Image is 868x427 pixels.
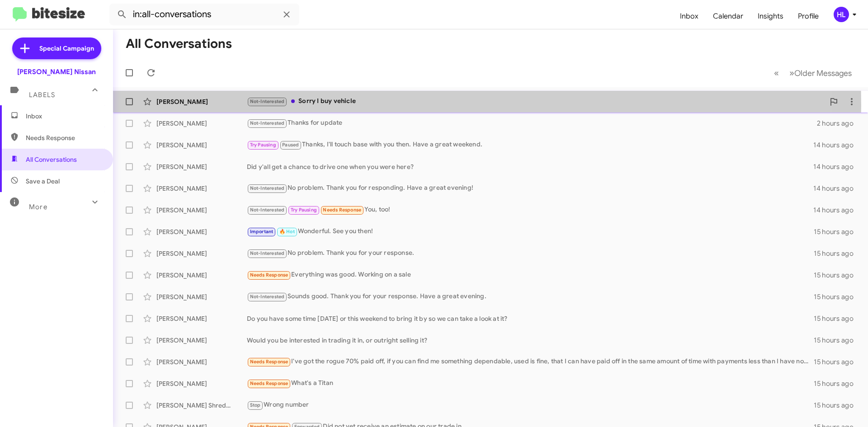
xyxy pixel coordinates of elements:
[814,271,861,280] div: 15 hours ago
[673,3,706,29] a: Inbox
[813,184,861,193] div: 14 hours ago
[109,4,299,25] input: Search
[750,3,791,29] a: Insights
[126,37,232,51] h1: All Conversations
[706,3,750,29] a: Calendar
[250,272,288,278] span: Needs Response
[156,336,247,345] div: [PERSON_NAME]
[156,141,247,150] div: [PERSON_NAME]
[794,68,852,78] span: Older Messages
[282,142,299,148] span: Paused
[814,336,861,345] div: 15 hours ago
[26,155,77,164] span: All Conversations
[247,314,814,323] div: Do you have some time [DATE] or this weekend to bring it by so we can take a look at it?
[814,401,861,410] div: 15 hours ago
[784,64,857,82] button: Next
[12,38,101,59] a: Special Campaign
[789,67,794,79] span: »
[250,250,285,256] span: Not-Interested
[247,96,825,107] div: Sorry I buy vehicle
[813,162,861,171] div: 14 hours ago
[156,314,247,323] div: [PERSON_NAME]
[156,271,247,280] div: [PERSON_NAME]
[29,91,55,99] span: Labels
[834,7,849,22] div: HL
[156,292,247,301] div: [PERSON_NAME]
[817,119,861,128] div: 2 hours ago
[156,401,247,410] div: [PERSON_NAME] Shredding
[156,249,247,258] div: [PERSON_NAME]
[156,227,247,236] div: [PERSON_NAME]
[156,97,247,106] div: [PERSON_NAME]
[769,64,857,82] nav: Page navigation example
[26,133,103,142] span: Needs Response
[250,402,261,408] span: Stop
[247,378,814,389] div: What's a Titan
[250,207,285,213] span: Not-Interested
[247,248,814,258] div: No problem. Thank you for your response.
[813,206,861,215] div: 14 hours ago
[250,120,285,126] span: Not-Interested
[156,119,247,128] div: [PERSON_NAME]
[247,357,814,367] div: I've got the rogue 70% paid off, if you can find me something dependable, used is fine, that I ca...
[156,379,247,388] div: [PERSON_NAME]
[250,99,285,104] span: Not-Interested
[26,112,103,121] span: Inbox
[769,64,784,82] button: Previous
[17,67,96,76] div: [PERSON_NAME] Nissan
[814,379,861,388] div: 15 hours ago
[814,249,861,258] div: 15 hours ago
[250,359,288,365] span: Needs Response
[26,177,60,186] span: Save a Deal
[39,44,94,53] span: Special Campaign
[247,400,814,410] div: Wrong number
[250,294,285,300] span: Not-Interested
[156,162,247,171] div: [PERSON_NAME]
[279,229,295,235] span: 🔥 Hot
[826,7,858,22] button: HL
[247,205,813,215] div: You, too!
[247,183,813,193] div: No problem. Thank you for responding. Have a great evening!
[250,380,288,386] span: Needs Response
[250,185,285,191] span: Not-Interested
[156,206,247,215] div: [PERSON_NAME]
[774,67,779,79] span: «
[247,291,814,302] div: Sounds good. Thank you for your response. Have a great evening.
[29,203,47,211] span: More
[291,207,317,213] span: Try Pausing
[813,141,861,150] div: 14 hours ago
[247,162,813,171] div: Did y'all get a chance to drive one when you were here?
[156,357,247,366] div: [PERSON_NAME]
[156,184,247,193] div: [PERSON_NAME]
[250,229,274,235] span: Important
[791,3,826,29] a: Profile
[814,357,861,366] div: 15 hours ago
[814,292,861,301] div: 15 hours ago
[250,142,276,148] span: Try Pausing
[814,314,861,323] div: 15 hours ago
[247,336,814,345] div: Would you be interested in trading it in, or outright selling it?
[814,227,861,236] div: 15 hours ago
[247,226,814,237] div: Wonderful. See you then!
[247,140,813,150] div: Thanks, I'll touch base with you then. Have a great weekend.
[247,118,817,128] div: Thanks for update
[247,270,814,280] div: Everything was good. Working on a sale
[323,207,361,213] span: Needs Response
